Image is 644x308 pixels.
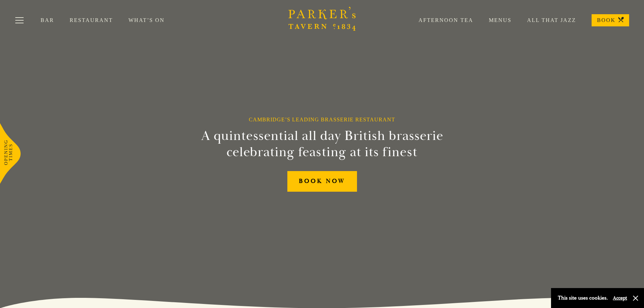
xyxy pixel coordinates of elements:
p: This site uses cookies. [558,293,608,303]
h1: Cambridge’s Leading Brasserie Restaurant [249,116,395,123]
button: Close and accept [632,295,639,302]
a: BOOK NOW [287,171,357,192]
h2: A quintessential all day British brasserie celebrating feasting at its finest [168,128,476,160]
button: Accept [613,295,627,301]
